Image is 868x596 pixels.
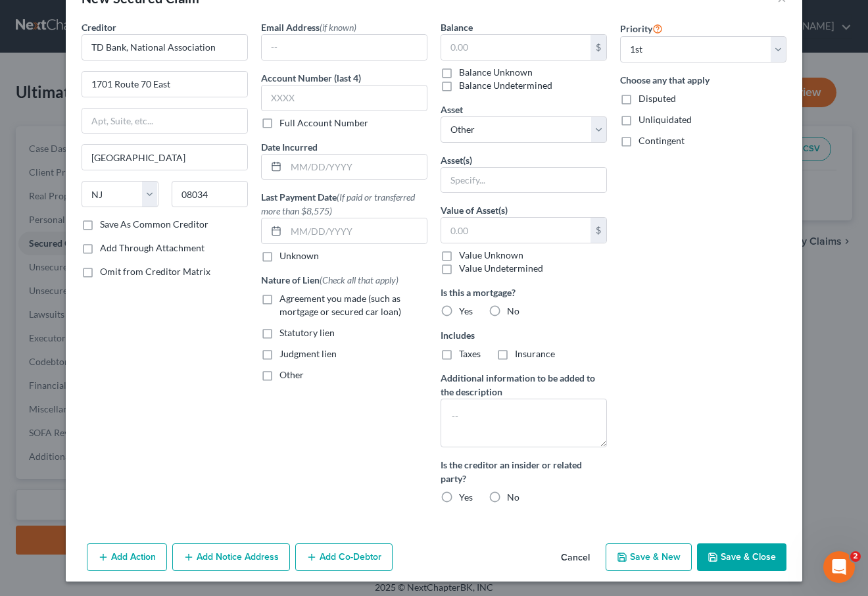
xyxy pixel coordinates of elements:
label: Value Unknown [459,249,523,262]
input: Search creditor by name... [82,34,248,61]
label: Balance Unknown [459,66,533,79]
label: Add Through Attachment [100,241,205,255]
label: Balance Undetermined [459,79,552,92]
label: Is this a mortgage? [441,286,607,299]
label: Priority [620,20,663,36]
label: Date Incurred [261,140,318,154]
label: Balance [441,20,473,34]
label: Is the creditor an insider or related party? [441,458,607,485]
iframe: Intercom live chat [823,551,855,583]
input: XXXX [261,85,427,111]
label: Last Payment Date [261,190,427,218]
input: Enter city... [82,145,247,170]
span: Contingent [639,135,685,146]
span: (If paid or transferred more than $8,575) [261,191,415,216]
label: Email Address [261,20,356,34]
label: Account Number (last 4) [261,71,361,85]
span: Yes [459,491,473,503]
div: $ [591,35,606,60]
span: (if known) [320,22,356,33]
button: Add Notice Address [172,543,290,571]
span: Judgment lien [279,348,337,359]
span: No [507,305,519,316]
div: $ [591,218,606,243]
label: Value of Asset(s) [441,203,508,217]
input: Enter address... [82,72,247,97]
label: Unknown [279,249,319,262]
span: (Check all that apply) [320,274,398,286]
input: 0.00 [441,35,591,60]
label: Save As Common Creditor [100,218,208,231]
input: Specify... [441,168,606,193]
label: Choose any that apply [620,73,786,87]
button: Cancel [550,545,600,571]
span: Creditor [82,22,116,33]
span: Omit from Creditor Matrix [100,266,210,277]
span: Agreement you made (such as mortgage or secured car loan) [279,293,401,317]
span: Taxes [459,348,481,359]
span: Disputed [639,93,676,104]
label: Nature of Lien [261,273,398,287]
span: Asset [441,104,463,115]
input: Apt, Suite, etc... [82,109,247,134]
button: Save & New [606,543,692,571]
span: 2 [850,551,861,562]
label: Full Account Number [279,116,368,130]
input: 0.00 [441,218,591,243]
button: Add Co-Debtor [295,543,393,571]
span: Insurance [515,348,555,359]
input: -- [262,35,427,60]
input: MM/DD/YYYY [286,218,427,243]
input: MM/DD/YYYY [286,155,427,180]
label: Asset(s) [441,153,472,167]
label: Includes [441,328,607,342]
label: Value Undetermined [459,262,543,275]
span: No [507,491,519,503]
span: Statutory lien [279,327,335,338]
span: Other [279,369,304,380]
span: Yes [459,305,473,316]
button: Save & Close [697,543,786,571]
label: Additional information to be added to the description [441,371,607,399]
button: Add Action [87,543,167,571]
span: Unliquidated [639,114,692,125]
input: Enter zip... [172,181,249,207]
